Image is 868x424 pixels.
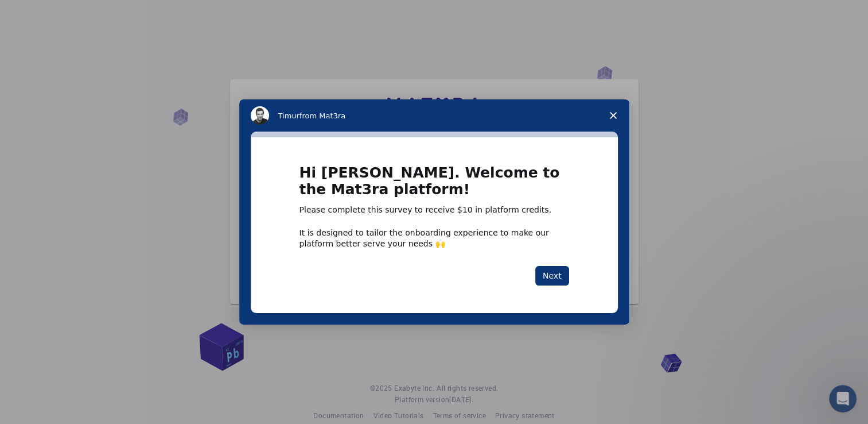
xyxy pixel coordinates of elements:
[278,111,299,120] span: Timur
[299,111,345,120] span: from Mat3ra
[251,106,269,125] img: Profile image for Timur
[23,8,64,18] span: Support
[299,228,569,248] div: It is designed to tailor the onboarding experience to make our platform better serve your needs 🙌
[535,266,569,286] button: Next
[299,205,569,216] div: Please complete this survey to receive $10 in platform credits.
[299,165,569,205] h1: Hi [PERSON_NAME]. Welcome to the Mat3ra platform!
[597,99,629,132] span: Close survey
